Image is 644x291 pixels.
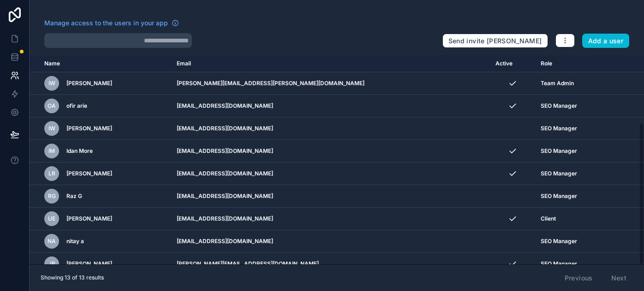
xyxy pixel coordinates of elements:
span: SEO Manager [541,147,577,155]
th: Email [171,55,490,72]
span: Raz G [66,192,82,200]
span: SEO Manager [541,238,577,245]
span: [PERSON_NAME] [66,170,112,177]
th: Active [490,55,535,72]
span: IM [48,147,55,155]
span: SEO Manager [541,170,577,177]
a: Manage access to the users in your app [44,18,179,28]
span: ofir arie [66,102,87,110]
td: [EMAIL_ADDRESS][DOMAIN_NAME] [171,185,490,208]
td: [EMAIL_ADDRESS][DOMAIN_NAME] [171,208,490,230]
span: iw [48,125,55,132]
span: iw [48,80,55,87]
span: SEO Manager [541,125,577,132]
span: SEO Manager [541,102,577,110]
td: [PERSON_NAME][EMAIL_ADDRESS][PERSON_NAME][DOMAIN_NAME] [171,72,490,95]
span: JR [48,260,55,268]
span: [PERSON_NAME] [66,80,112,87]
span: Client [541,215,556,222]
td: [EMAIL_ADDRESS][DOMAIN_NAME] [171,230,490,253]
div: scrollable content [30,55,644,264]
button: Add a user [582,34,630,48]
th: Role [535,55,611,72]
span: SEO Manager [541,192,577,200]
span: Manage access to the users in your app [44,18,168,28]
td: [PERSON_NAME][EMAIL_ADDRESS][DOMAIN_NAME] [171,253,490,275]
span: Team Admin [541,80,574,87]
td: [EMAIL_ADDRESS][DOMAIN_NAME] [171,140,490,163]
span: oa [48,102,56,110]
span: RG [48,192,56,200]
span: Showing 13 of 13 results [41,274,104,281]
td: [EMAIL_ADDRESS][DOMAIN_NAME] [171,117,490,140]
span: nitay a [66,238,84,245]
span: [PERSON_NAME] [66,215,112,222]
td: [EMAIL_ADDRESS][DOMAIN_NAME] [171,95,490,117]
span: [PERSON_NAME] [66,260,112,268]
span: ue [48,215,55,222]
span: SEO Manager [541,260,577,268]
span: lr [48,170,55,177]
span: Idan More [66,147,93,155]
td: [EMAIL_ADDRESS][DOMAIN_NAME] [171,163,490,185]
span: na [48,238,56,245]
button: Send invite [PERSON_NAME] [442,34,548,48]
span: [PERSON_NAME] [66,125,112,132]
th: Name [30,55,171,72]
